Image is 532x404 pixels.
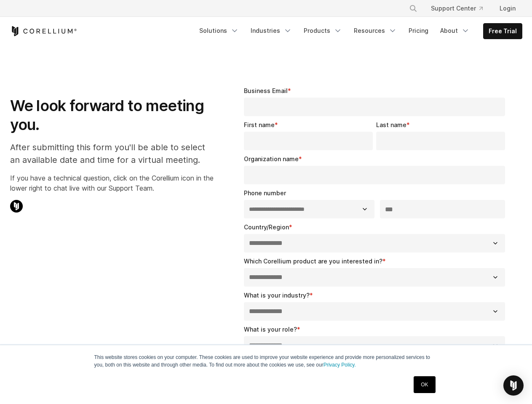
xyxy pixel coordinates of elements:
[406,1,421,16] button: Search
[503,375,524,396] div: Open Intercom Messenger
[244,292,310,299] span: What is your industry?
[94,353,438,369] p: This website stores cookies on your computer. These cookies are used to improve your website expe...
[435,23,475,38] a: About
[244,258,382,265] span: Which Corellium product are you interested in?
[323,362,356,368] a: Privacy Policy.
[484,24,522,39] a: Free Trial
[349,23,402,38] a: Resources
[244,326,297,333] span: What is your role?
[10,173,214,193] p: If you have a technical question, click on the Corellium icon in the lower right to chat live wit...
[299,23,347,38] a: Products
[244,189,286,197] span: Phone number
[376,121,406,128] span: Last name
[10,200,23,213] img: Corellium Chat Icon
[404,23,433,38] a: Pricing
[493,1,522,16] a: Login
[244,87,288,94] span: Business Email
[399,1,522,16] div: Navigation Menu
[10,96,214,134] h1: We look forward to meeting you.
[10,141,214,166] p: After submitting this form you'll be able to select an available date and time for a virtual meet...
[414,376,435,393] a: OK
[244,121,275,128] span: First name
[424,1,489,16] a: Support Center
[194,23,244,38] a: Solutions
[244,223,289,231] span: Country/Region
[10,26,77,36] a: Corellium Home
[244,155,299,162] span: Organization name
[246,23,297,38] a: Industries
[194,23,522,39] div: Navigation Menu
